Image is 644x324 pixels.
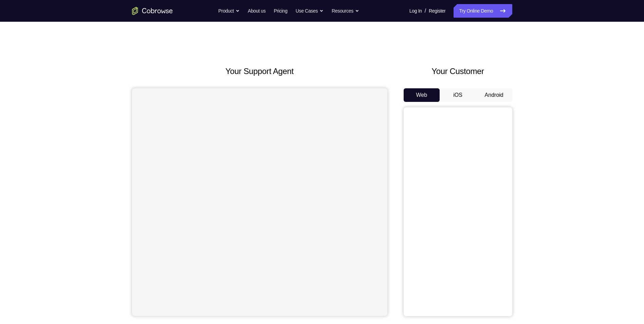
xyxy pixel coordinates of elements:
a: Pricing [274,4,287,18]
h2: Your Customer [404,65,512,77]
span: / [425,7,426,15]
a: Register [429,4,445,18]
button: Product [218,4,240,18]
button: Use Cases [296,4,324,18]
h2: Your Support Agent [132,65,387,77]
button: Android [476,88,512,102]
a: Log In [409,4,422,18]
iframe: Agent [132,88,387,316]
button: iOS [440,88,476,102]
a: Try Online Demo [454,4,512,18]
button: Web [404,88,440,102]
a: About us [248,4,265,18]
button: Resources [332,4,359,18]
a: Go to the home page [132,7,173,15]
